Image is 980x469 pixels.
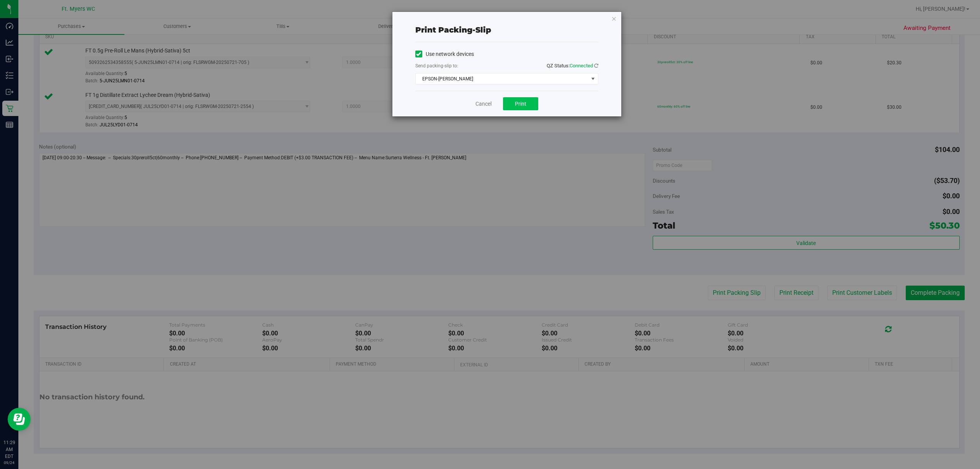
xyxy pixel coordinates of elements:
span: EPSON-[PERSON_NAME] [416,74,588,84]
label: Send packing-slip to: [415,62,458,69]
button: Print [503,97,538,110]
span: Print packing-slip [415,25,491,34]
span: Print [515,101,526,107]
span: QZ Status: [547,63,598,69]
a: Cancel [475,100,492,108]
span: Connected [570,63,593,69]
span: select [588,74,598,84]
iframe: Resource center [8,408,31,431]
label: Use network devices [415,50,474,58]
